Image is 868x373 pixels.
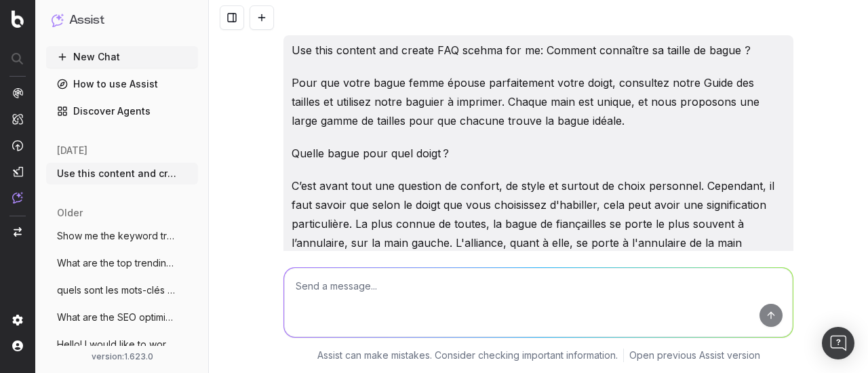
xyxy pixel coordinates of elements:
div: version: 1.623.0 [52,351,193,362]
span: Hello! I would like to work on mother's [57,338,176,351]
button: New Chat [46,46,198,68]
img: Assist [12,192,23,203]
img: Intelligence [12,113,23,125]
img: My account [12,340,23,351]
img: Analytics [12,87,23,98]
img: Switch project [14,227,22,237]
img: Activation [12,140,23,151]
h1: Assist [69,11,104,30]
img: Assist [52,14,64,26]
p: Pour que votre bague femme épouse parfaitement votre doigt, consultez notre Guide des tailles et ... [292,73,785,130]
img: Studio [12,166,23,177]
button: What are the top trending topics for "ba [46,252,198,274]
button: What are the SEO optimization opportunit [46,307,198,328]
span: older [57,206,83,220]
a: Open previous Assist version [629,349,760,362]
span: What are the SEO optimization opportunit [57,311,176,324]
button: Hello! I would like to work on mother's [46,334,198,355]
img: Botify logo [12,10,24,28]
p: Quelle bague pour quel doigt ? [292,144,785,163]
span: What are the top trending topics for "ba [57,256,176,270]
button: Show me the keyword trend of "bague" in [46,225,198,247]
a: How to use Assist [46,73,198,95]
div: Open Intercom Messenger [822,327,854,359]
p: C’est avant tout une question de confort, de style et surtout de choix personnel. Cependant, il f... [292,176,785,271]
span: quels sont les mots-clés tendance liés à [57,283,176,297]
span: [DATE] [57,144,87,157]
p: Use this content and create FAQ scehma for me: Comment connaître sa taille de bague ? [292,41,785,60]
span: Use this content and create FAQ scehma f [57,167,176,180]
button: Use this content and create FAQ scehma f [46,163,198,184]
button: Assist [52,11,193,30]
button: quels sont les mots-clés tendance liés à [46,279,198,301]
p: Assist can make mistakes. Consider checking important information. [317,349,618,362]
span: Show me the keyword trend of "bague" in [57,229,176,243]
a: Discover Agents [46,100,198,122]
img: Setting [12,315,23,326]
